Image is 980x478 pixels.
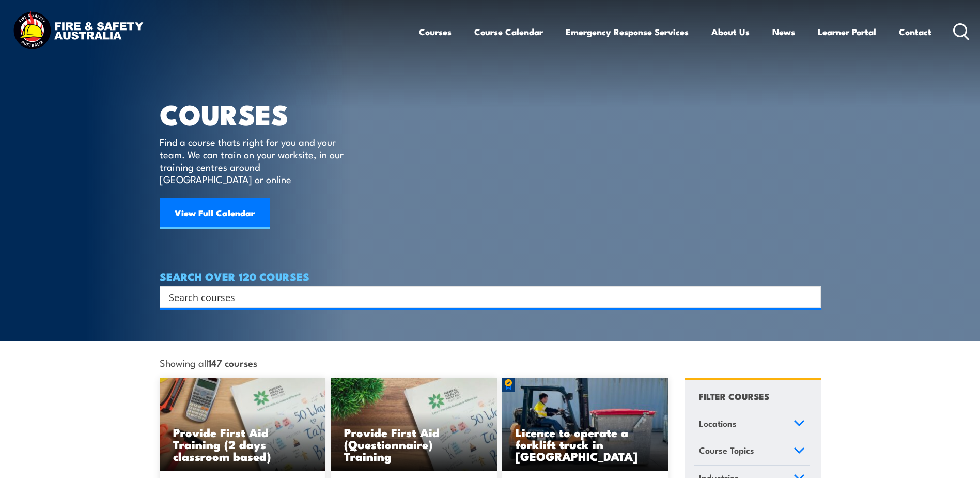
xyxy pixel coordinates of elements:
[160,378,326,471] img: Mental Health First Aid Training (Standard) – Classroom
[502,378,668,471] a: Licence to operate a forklift truck in [GEOGRAPHIC_DATA]
[169,289,798,305] input: Search input
[502,378,668,471] img: Licence to operate a forklift truck Training
[818,18,876,46] a: Learner Portal
[171,290,800,304] form: Search form
[331,378,497,471] a: Provide First Aid (Questionnaire) Training
[331,378,497,471] img: Mental Health First Aid Training (Standard) – Blended Classroom
[803,290,817,304] button: Search magnifier button
[699,416,737,430] span: Locations
[208,355,257,369] strong: 147 courses
[899,18,931,46] a: Contact
[173,426,313,462] h3: Provide First Aid Training (2 days classroom based)
[344,426,484,462] h3: Provide First Aid (Questionnaire) Training
[699,443,754,457] span: Course Topics
[694,411,810,438] a: Locations
[160,101,359,126] h1: COURSES
[566,18,689,46] a: Emergency Response Services
[160,136,348,185] p: Find a course thats right for you and your team. We can train on your worksite, in our training c...
[419,18,452,46] a: Courses
[160,378,326,471] a: Provide First Aid Training (2 days classroom based)
[160,198,270,229] a: View Full Calendar
[474,18,543,46] a: Course Calendar
[516,426,655,462] h3: Licence to operate a forklift truck in [GEOGRAPHIC_DATA]
[772,18,795,46] a: News
[694,438,810,465] a: Course Topics
[160,357,257,368] span: Showing all
[160,271,821,282] h4: SEARCH OVER 120 COURSES
[711,18,750,46] a: About Us
[699,389,769,403] h4: FILTER COURSES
